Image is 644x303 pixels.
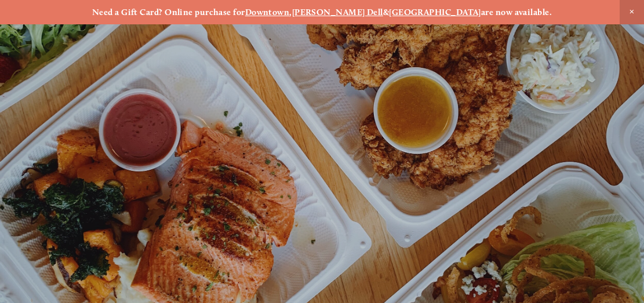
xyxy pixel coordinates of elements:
[292,7,383,17] a: [PERSON_NAME] Dell
[481,7,552,17] strong: are now available.
[389,7,481,17] a: [GEOGRAPHIC_DATA]
[383,7,389,17] strong: &
[245,7,290,17] a: Downtown
[289,7,292,17] strong: ,
[92,7,245,17] strong: Need a Gift Card? Online purchase for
